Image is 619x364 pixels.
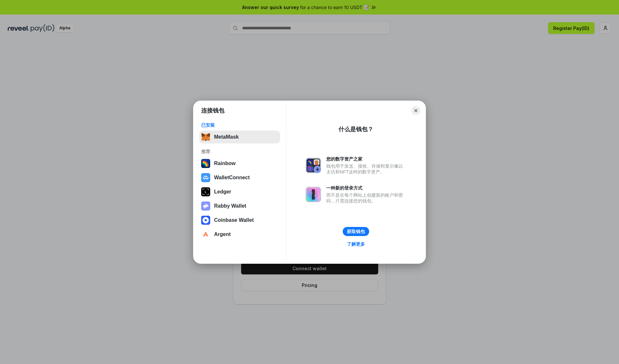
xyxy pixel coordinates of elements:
[411,106,420,115] button: Close
[326,192,406,204] div: 而不是在每个网站上创建新的账户和密码，只需连接您的钱包。
[201,230,210,239] img: svg+xml,%3Csvg%20width%3D%2228%22%20height%3D%2228%22%20viewBox%3D%220%200%2028%2028%22%20fill%3D...
[199,200,280,212] button: Rabby Wallet
[199,131,280,143] button: MetaMask
[214,231,231,237] div: Argent
[214,203,246,209] div: Rabby Wallet
[201,122,278,128] div: 已安装
[199,228,280,241] button: Argent
[199,185,280,198] button: Ledger
[347,241,365,247] div: 了解更多
[339,125,373,133] div: 什么是钱包？
[326,163,406,175] div: 钱包用于发送、接收、存储和显示像以太坊和NFT这样的数字资产。
[201,173,210,182] img: svg+xml,%3Csvg%20width%3D%2228%22%20height%3D%2228%22%20viewBox%3D%220%200%2028%2028%22%20fill%3D...
[214,189,231,195] div: Ledger
[347,229,365,234] div: 获取钱包
[214,134,239,140] div: MetaMask
[201,107,224,114] h1: 连接钱包
[201,159,210,168] img: svg+xml,%3Csvg%20width%3D%22120%22%20height%3D%22120%22%20viewBox%3D%220%200%20120%20120%22%20fil...
[201,202,210,211] img: svg+xml,%3Csvg%20xmlns%3D%22http%3A%2F%2Fwww.w3.org%2F2000%2Fsvg%22%20fill%3D%22none%22%20viewBox...
[326,156,406,162] div: 您的数字资产之家
[326,185,406,191] div: 一种新的登录方式
[306,158,321,173] img: svg+xml,%3Csvg%20xmlns%3D%22http%3A%2F%2Fwww.w3.org%2F2000%2Fsvg%22%20fill%3D%22none%22%20viewBox...
[201,133,210,142] img: svg+xml,%3Csvg%20fill%3D%22none%22%20height%3D%2233%22%20viewBox%3D%220%200%2035%2033%22%20width%...
[343,240,369,248] a: 了解更多
[201,187,210,196] img: svg+xml,%3Csvg%20xmlns%3D%22http%3A%2F%2Fwww.w3.org%2F2000%2Fsvg%22%20width%3D%2228%22%20height%3...
[199,214,280,227] button: Coinbase Wallet
[214,161,236,166] div: Rainbow
[306,187,321,202] img: svg+xml,%3Csvg%20xmlns%3D%22http%3A%2F%2Fwww.w3.org%2F2000%2Fsvg%22%20fill%3D%22none%22%20viewBox...
[343,227,369,236] button: 获取钱包
[214,175,250,181] div: WalletConnect
[199,171,280,184] button: WalletConnect
[201,216,210,225] img: svg+xml,%3Csvg%20width%3D%2228%22%20height%3D%2228%22%20viewBox%3D%220%200%2028%2028%22%20fill%3D...
[214,217,254,223] div: Coinbase Wallet
[201,149,278,154] div: 推荐
[199,157,280,170] button: Rainbow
